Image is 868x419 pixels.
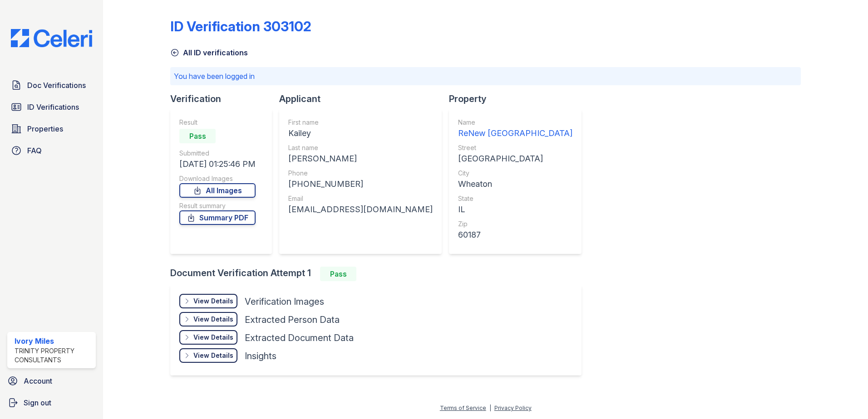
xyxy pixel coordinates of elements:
div: Ivory Miles [15,336,92,346]
a: All ID verifications [170,47,248,58]
div: Email [288,194,433,203]
div: State [458,194,572,203]
a: Privacy Policy [494,404,532,411]
div: Zip [458,219,572,229]
div: Name [458,118,572,127]
div: [DATE] 01:25:46 PM [179,158,256,171]
div: Submitted [179,149,256,158]
div: First name [288,118,433,127]
span: ID Verifications [27,102,79,112]
p: You have been logged in [174,71,797,82]
div: [EMAIL_ADDRESS][DOMAIN_NAME] [288,203,433,216]
span: Properties [27,123,63,134]
div: ReNew [GEOGRAPHIC_DATA] [458,127,572,140]
div: Applicant [279,93,449,105]
a: All Images [179,183,256,198]
div: Pass [179,129,216,143]
div: Property [449,93,589,105]
a: Properties [7,120,96,138]
div: ID Verification 303102 [170,18,311,34]
span: Sign out [24,397,51,408]
div: View Details [193,297,233,306]
div: [PHONE_NUMBER] [288,178,433,190]
div: View Details [193,315,233,324]
div: Pass [320,267,356,281]
div: City [458,169,572,178]
div: Download Images [179,174,256,183]
div: | [489,404,491,411]
div: Result [179,118,256,127]
span: Doc Verifications [27,80,86,91]
div: Phone [288,169,433,178]
div: Street [458,143,572,152]
a: Doc Verifications [7,76,96,94]
span: FAQ [27,145,42,156]
a: Terms of Service [440,404,486,411]
a: Sign out [4,394,99,412]
div: View Details [193,333,233,342]
a: Name ReNew [GEOGRAPHIC_DATA] [458,118,572,140]
div: Document Verification Attempt 1 [170,267,589,281]
div: Last name [288,143,433,152]
div: Insights [245,350,276,362]
div: Verification Images [245,295,324,308]
img: CE_Logo_Blue-a8612792a0a2168367f1c8372b55b34899dd931a85d93a1a3d3e32e68fde9ad4.png [4,29,99,47]
div: Trinity Property Consultants [15,346,92,365]
div: Extracted Document Data [245,331,354,344]
div: View Details [193,351,233,360]
div: Kailey [288,127,433,140]
a: Summary PDF [179,210,256,225]
div: IL [458,203,572,216]
span: Account [24,375,52,386]
div: 60187 [458,229,572,241]
div: [GEOGRAPHIC_DATA] [458,152,572,165]
div: Result summary [179,201,256,210]
div: Wheaton [458,178,572,190]
div: Extracted Person Data [245,313,340,326]
div: [PERSON_NAME] [288,152,433,165]
a: FAQ [7,141,96,160]
div: Verification [170,93,279,105]
a: ID Verifications [7,98,96,116]
a: Account [4,372,99,390]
